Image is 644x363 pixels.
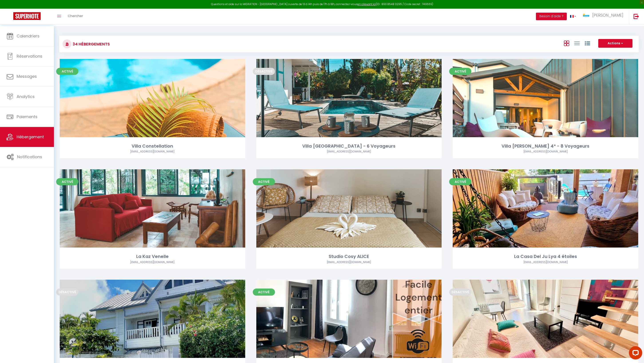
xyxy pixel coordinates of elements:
span: [PERSON_NAME] [592,12,623,18]
span: Désactivé [253,68,275,75]
span: Désactivé [56,289,78,296]
span: Activé [56,178,78,185]
span: Activé [253,178,275,185]
a: Editer [336,204,362,213]
span: Chercher [68,14,83,18]
div: Airbnb [453,260,638,264]
div: La Kaz Venelle [60,253,245,260]
span: Activé [449,178,471,185]
button: Besoin d'aide ? [536,13,567,20]
a: Editer [532,94,559,102]
a: Editer [139,94,166,102]
a: Chercher [64,9,86,24]
span: Paiements [17,114,38,119]
span: Réservations [17,53,42,59]
a: Vue en Liste [574,39,580,47]
a: Editer [532,204,559,213]
a: Editer [139,314,166,323]
div: Airbnb [453,150,638,154]
span: Hébergement [17,134,44,140]
span: Analytics [17,94,35,99]
img: logout [634,14,639,19]
a: en cliquant ici [358,2,376,6]
a: Editer [532,314,559,323]
span: Désactivé [449,289,471,296]
div: Airbnb [60,150,245,154]
span: Messages [17,74,37,79]
div: Airbnb [256,150,442,154]
a: Vue en Box [564,39,569,47]
div: Villa [PERSON_NAME] 4* - 8 Voyageurs [453,143,638,150]
span: Activé [449,68,471,75]
div: Villa [GEOGRAPHIC_DATA] - 6 Voyageurs [256,143,442,150]
a: Vue par Groupe [585,39,590,47]
div: Studio Cosy ALICE [256,253,442,260]
a: Editer [139,204,166,213]
a: ... [PERSON_NAME] [579,9,629,24]
span: Notifications [17,154,42,160]
div: Airbnb [60,260,245,264]
a: Editer [336,314,362,323]
span: Activé [56,68,78,75]
div: La Casa Del Ju Lya 4 étoiles [453,253,638,260]
iframe: LiveChat chat widget [625,344,644,363]
img: ... [583,13,589,18]
img: Super Booking [13,12,41,20]
span: Activé [253,289,275,296]
h3: 34 Hébergements [71,39,110,49]
div: Airbnb [256,260,442,264]
button: Actions [598,39,632,48]
a: Editer [336,94,362,102]
div: Villa Constellation [60,143,245,150]
span: Calendriers [17,33,40,39]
